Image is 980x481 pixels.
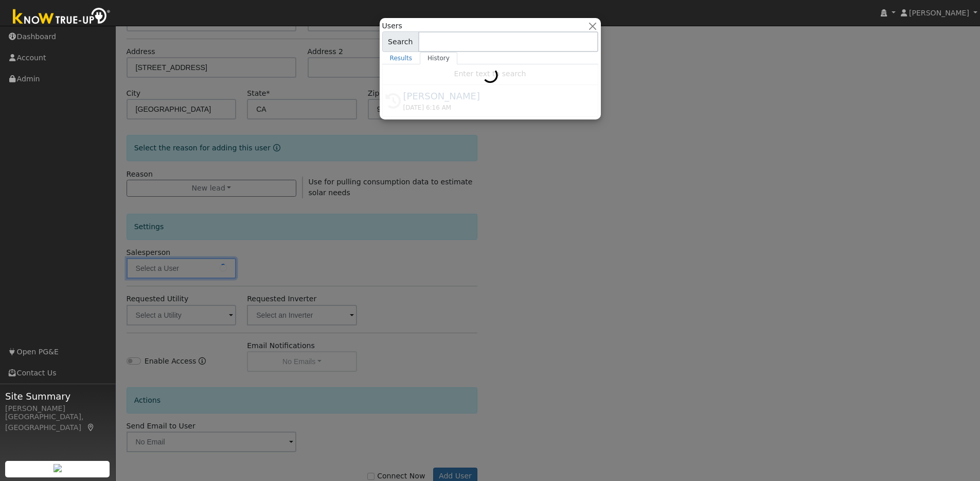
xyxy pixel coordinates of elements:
[86,423,96,432] a: Map
[909,9,969,17] span: [PERSON_NAME]
[382,21,402,31] span: Users
[382,52,420,64] a: Results
[54,464,62,472] img: retrieve
[8,6,116,29] img: Know True-Up
[420,52,457,64] a: History
[5,403,110,414] div: [PERSON_NAME]
[5,411,110,433] div: [GEOGRAPHIC_DATA], [GEOGRAPHIC_DATA]
[5,389,110,403] span: Site Summary
[382,31,419,52] span: Search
